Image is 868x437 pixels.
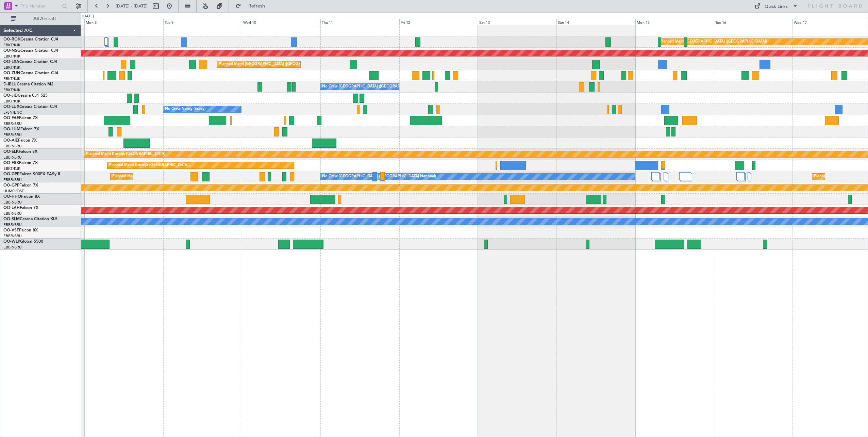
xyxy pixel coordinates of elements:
[116,3,148,9] span: [DATE] - [DATE]
[3,37,20,42] span: OO-ROK
[112,172,235,182] div: Planned Maint [GEOGRAPHIC_DATA] ([GEOGRAPHIC_DATA] National)
[714,19,792,25] div: Tue 16
[3,228,38,232] a: OO-VSFFalcon 8X
[3,139,18,143] span: OO-AIE
[3,144,22,149] a: EBBR/BRU
[3,183,38,188] a: OO-GPPFalcon 7X
[3,121,22,126] a: EBBR/BRU
[3,82,17,86] span: D-IBLU
[242,19,320,25] div: Wed 10
[3,217,20,221] span: OO-SLM
[3,189,24,194] a: UUMO/OSF
[3,195,40,199] a: OO-HHOFalcon 8X
[3,211,22,216] a: EBBR/BRU
[751,1,801,12] button: Quick Links
[3,139,37,143] a: OO-AIEFalcon 7X
[232,1,273,12] button: Refresh
[3,94,48,98] a: OO-JIDCessna CJ1 525
[3,60,19,64] span: OO-LXA
[3,150,19,154] span: OO-ELK
[3,127,39,131] a: OO-LUMFalcon 7X
[3,87,20,93] a: EBKT/KJK
[3,177,22,182] a: EBBR/BRU
[3,37,58,42] a: OO-ROKCessna Citation CJ4
[3,49,58,53] a: OO-NSGCessna Citation CJ4
[82,14,94,19] div: [DATE]
[3,150,37,154] a: OO-ELKFalcon 8X
[3,76,20,81] a: EBKT/KJK
[556,19,635,25] div: Sun 14
[3,105,57,109] a: OO-LUXCessna Citation CJ4
[3,54,20,59] a: EBKT/KJK
[3,200,22,205] a: EBBR/BRU
[7,13,74,24] button: All Aircraft
[21,1,60,11] input: Trip Number
[3,228,19,232] span: OO-VSF
[3,206,20,210] span: OO-LAH
[765,3,788,10] div: Quick Links
[3,127,20,131] span: OO-LUM
[3,222,22,227] a: EBBR/BRU
[3,71,58,75] a: OO-ZUNCessna Citation CJ4
[243,4,271,9] span: Refresh
[3,183,19,188] span: OO-GPP
[3,245,22,250] a: EBBR/BRU
[320,19,399,25] div: Thu 11
[3,233,22,239] a: EBBR/BRU
[163,19,242,25] div: Tue 9
[3,71,20,75] span: OO-ZUN
[3,166,20,171] a: EBKT/KJK
[3,240,43,244] a: OO-WLPGlobal 5500
[322,172,436,182] div: No Crew [GEOGRAPHIC_DATA] ([GEOGRAPHIC_DATA] National)
[86,149,165,159] div: Planned Maint Kortrijk-[GEOGRAPHIC_DATA]
[3,155,22,160] a: EBBR/BRU
[3,49,20,53] span: OO-NSG
[3,82,53,86] a: D-IBLUCessna Citation M2
[3,110,22,115] a: LFSN/ENC
[3,172,19,176] span: OO-GPE
[3,105,19,109] span: OO-LUX
[165,104,205,114] div: No Crew Nancy (Essey)
[3,116,38,120] a: OO-FAEFalcon 7X
[3,195,21,199] span: OO-HHO
[18,16,72,21] span: All Aircraft
[478,19,556,25] div: Sat 13
[3,172,60,176] a: OO-GPEFalcon 900EX EASy II
[3,60,57,64] a: OO-LXACessna Citation CJ4
[660,37,767,47] div: Planned Maint [GEOGRAPHIC_DATA] ([GEOGRAPHIC_DATA])
[3,116,19,120] span: OO-FAE
[399,19,478,25] div: Fri 12
[3,65,20,70] a: EBKT/KJK
[109,160,188,171] div: Planned Maint Kortrijk-[GEOGRAPHIC_DATA]
[3,94,18,98] span: OO-JID
[3,161,19,165] span: OO-FSX
[3,161,38,165] a: OO-FSXFalcon 7X
[3,99,20,104] a: EBKT/KJK
[3,43,20,48] a: EBKT/KJK
[635,19,714,25] div: Mon 15
[3,240,20,244] span: OO-WLP
[322,82,436,92] div: No Crew [GEOGRAPHIC_DATA] ([GEOGRAPHIC_DATA] National)
[3,206,38,210] a: OO-LAHFalcon 7X
[3,132,22,137] a: EBBR/BRU
[219,59,342,69] div: Planned Maint [GEOGRAPHIC_DATA] ([GEOGRAPHIC_DATA] National)
[3,217,57,221] a: OO-SLMCessna Citation XLS
[84,19,163,25] div: Mon 8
